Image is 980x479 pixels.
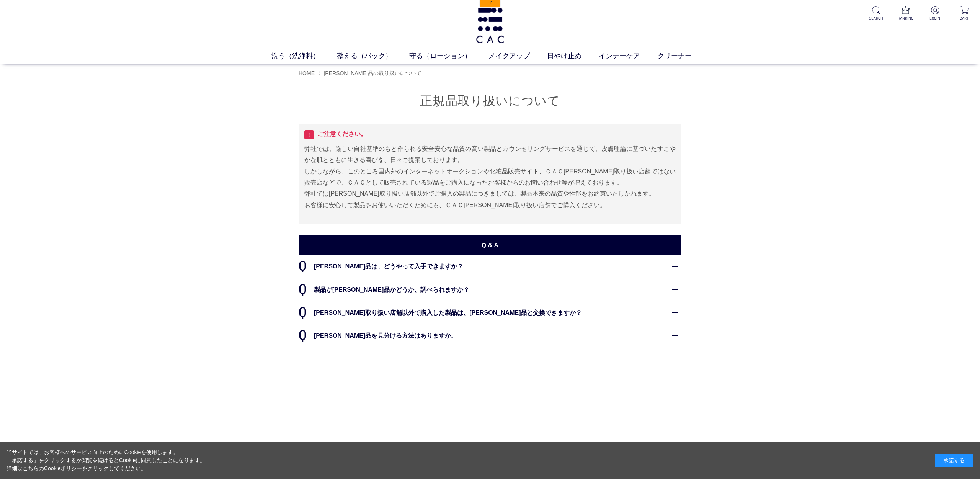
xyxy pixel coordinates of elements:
[955,15,974,21] p: CART
[488,51,547,61] a: メイクアップ
[935,454,973,467] div: 承諾する
[896,6,915,21] a: RANKING
[657,51,709,61] a: クリーナー
[304,130,314,139] span: !
[299,70,315,76] a: HOME
[44,465,82,471] a: Cookieポリシー
[867,15,885,21] p: SEARCH
[299,278,681,301] dt: 製品が[PERSON_NAME]品かどうか、調べられますか？
[299,93,681,109] h1: 正規品取り扱いについて
[547,51,599,61] a: 日やけ止め
[474,8,506,43] img: logo
[323,70,421,76] span: [PERSON_NAME]品の取り扱いについて
[955,6,974,21] a: CART
[304,130,676,139] p: ご注意ください。
[304,143,676,211] p: 弊社では、厳しい自社基準のもと作られる安全安心な品質の高い製品とカウンセリングサービスを通じて、皮膚理論に基づいたすこやかな肌とともに生きる喜びを、日々ご提案しております。 しかしながら、このと...
[299,324,681,347] dt: [PERSON_NAME]品を見分ける方法はありますか。
[896,15,915,21] p: RANKING
[926,6,944,21] a: LOGIN
[318,70,423,77] li: 〉
[299,235,681,255] h2: Q & A
[409,51,488,61] a: 守る（ローション）
[926,15,944,21] p: LOGIN
[867,6,885,21] a: SEARCH
[299,301,681,324] dt: [PERSON_NAME]取り扱い店舗以外で購入した製品は、[PERSON_NAME]品と交換できますか？
[599,51,657,61] a: インナーケア
[271,51,337,61] a: 洗う（洗浄料）
[337,51,409,61] a: 整える（パック）
[7,448,206,472] div: 当サイトでは、お客様へのサービス向上のためにCookieを使用します。 「承諾する」をクリックするか閲覧を続けるとCookieに同意したことになります。 詳細はこちらの をクリックしてください。
[299,255,681,278] dt: [PERSON_NAME]品は、どうやって入手できますか？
